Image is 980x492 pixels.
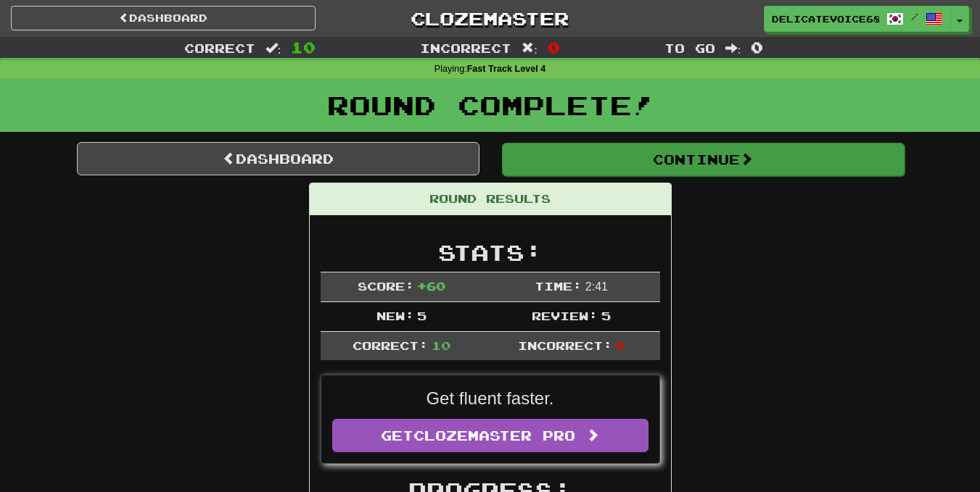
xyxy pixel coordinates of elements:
[291,38,316,56] span: 10
[332,419,648,452] a: GetClozemaster Pro
[522,42,538,54] span: :
[548,38,560,56] span: 0
[725,42,741,54] span: :
[751,38,763,56] span: 0
[420,41,511,55] span: Incorrect
[5,91,975,120] h1: Round Complete!
[535,279,582,293] span: Time:
[502,143,905,176] button: Continue
[332,386,648,411] p: Get fluent faster.
[601,309,611,322] span: 5
[353,338,428,352] span: Correct:
[518,338,612,352] span: Incorrect:
[764,6,951,32] a: DelicateVoice6836 /
[417,279,445,293] span: + 60
[664,41,715,55] span: To go
[532,309,598,322] span: Review:
[911,12,918,22] span: /
[585,280,608,293] span: 2 : 41
[321,241,660,264] h2: Stats:
[184,41,255,55] span: Correct
[376,309,414,322] span: New:
[467,64,546,74] strong: Fast Track Level 4
[11,6,316,30] a: Dashboard
[615,338,625,352] span: 0
[310,183,671,215] div: Round Results
[772,12,879,25] span: DelicateVoice6836
[417,309,427,322] span: 5
[413,428,575,443] span: Clozemaster Pro
[265,42,281,54] span: :
[432,338,450,352] span: 10
[337,6,642,31] a: Clozemaster
[358,279,414,293] span: Score:
[77,142,479,175] a: Dashboard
